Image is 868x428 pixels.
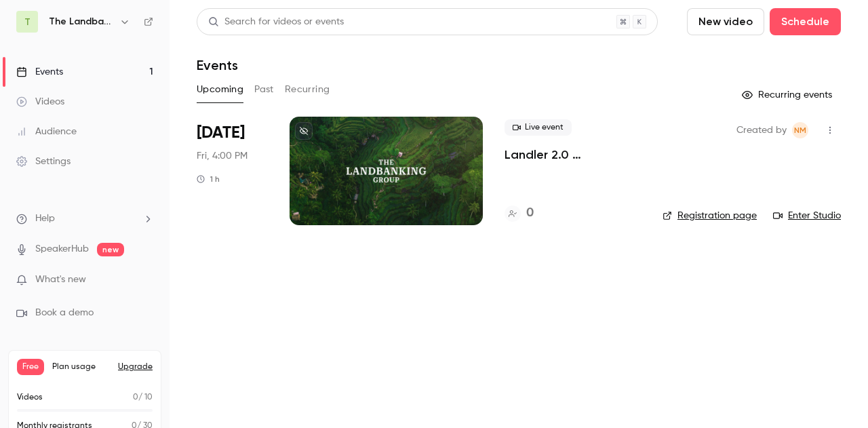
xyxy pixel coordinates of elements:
a: Enter Studio [773,209,841,222]
a: Landler 2.0 Walkthrough [505,147,641,163]
span: Help [35,212,55,226]
span: [DATE] [197,122,245,144]
div: Settings [16,155,71,168]
p: / 10 [133,391,153,404]
span: Live event [505,119,572,136]
div: Videos [16,95,64,109]
h4: 0 [526,204,534,222]
span: Plan usage [52,362,110,372]
span: Free [17,359,44,375]
span: Book a demo [35,306,94,320]
button: Past [254,79,274,100]
div: 1 h [197,174,220,184]
div: Events [16,65,63,79]
span: 0 [133,393,138,402]
span: Fri, 4:00 PM [197,149,248,163]
button: New video [687,8,764,35]
p: Videos [17,391,43,404]
button: Schedule [770,8,841,35]
a: Registration page [663,209,757,222]
span: Created by [736,122,787,138]
button: Upgrade [118,362,153,372]
div: Search for videos or events [208,15,344,29]
a: 0 [505,204,534,222]
button: Upcoming [197,79,243,100]
span: Nicola Maglio [792,122,808,138]
div: Sep 19 Fri, 4:00 PM (Europe/Rome) [197,117,268,225]
span: new [97,243,124,256]
h6: The Landbanking Group [49,15,114,28]
li: help-dropdown-opener [16,212,153,226]
h1: Events [197,57,238,73]
span: NM [794,122,806,138]
button: Recurring events [736,84,841,106]
button: Recurring [285,79,330,100]
a: SpeakerHub [35,242,89,256]
span: What's new [35,273,86,287]
span: T [24,15,31,29]
div: Audience [16,125,77,138]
